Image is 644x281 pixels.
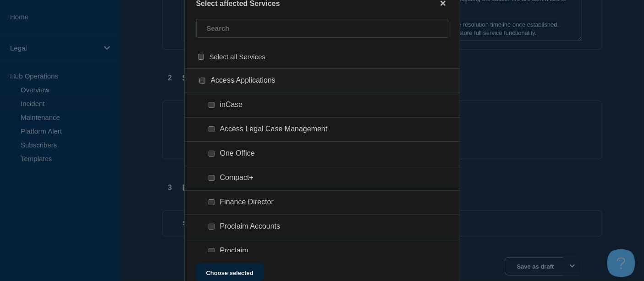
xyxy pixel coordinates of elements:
[209,175,215,181] input: Compact+ checkbox
[220,247,248,256] span: Proclaim
[198,54,204,60] input: select all checkbox
[220,149,255,158] span: One Office
[209,151,215,157] input: One Office checkbox
[220,198,274,207] span: Finance Director
[220,222,281,231] span: Proclaim Accounts
[220,174,253,183] span: Compact+
[209,102,215,108] input: inCase checkbox
[209,199,215,205] input: Finance Director checkbox
[185,68,460,93] div: Access Applications
[220,101,243,110] span: inCase
[220,125,328,134] span: Access Legal Case Management
[209,224,215,230] input: Proclaim Accounts checkbox
[196,19,448,38] input: Search
[209,53,266,61] span: Select all Services
[209,248,215,254] input: Proclaim checkbox
[209,126,215,132] input: Access Legal Case Management checkbox
[199,78,205,84] input: Access Applications checkbox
